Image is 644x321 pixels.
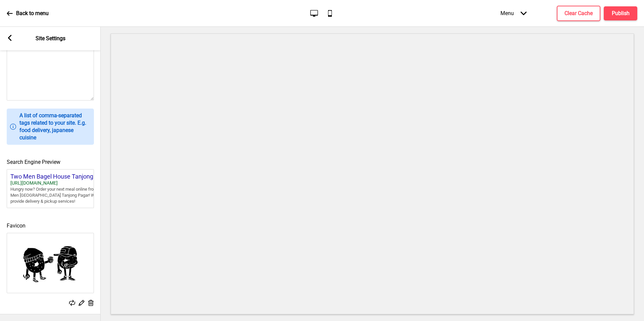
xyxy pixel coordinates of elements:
textarea: restaurant, food delivery, takeaway, bagels, [7,27,94,101]
h4: Publish [612,10,630,17]
div: Two Men Bagel House Tanjong … [10,173,111,180]
button: Clear Cache [557,6,600,21]
div: Menu [494,3,533,23]
img: Favicon [7,233,94,293]
button: Publish [604,6,637,20]
div: [URL][DOMAIN_NAME] [10,180,111,186]
p: Back to menu [16,10,49,17]
h4: Favicon [7,222,94,230]
h4: Clear Cache [565,10,593,17]
p: Site Settings [36,35,65,42]
h4: Search Engine Preview [7,158,94,166]
a: Back to menu [7,4,49,22]
div: Hungry now? Order your next meal online from Two Men [GEOGRAPHIC_DATA] Tanjong Pagar! We provide ... [10,186,111,205]
p: A list of comma-separated tags related to your site. E.g. food delivery, japanese cuisine [19,112,91,141]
